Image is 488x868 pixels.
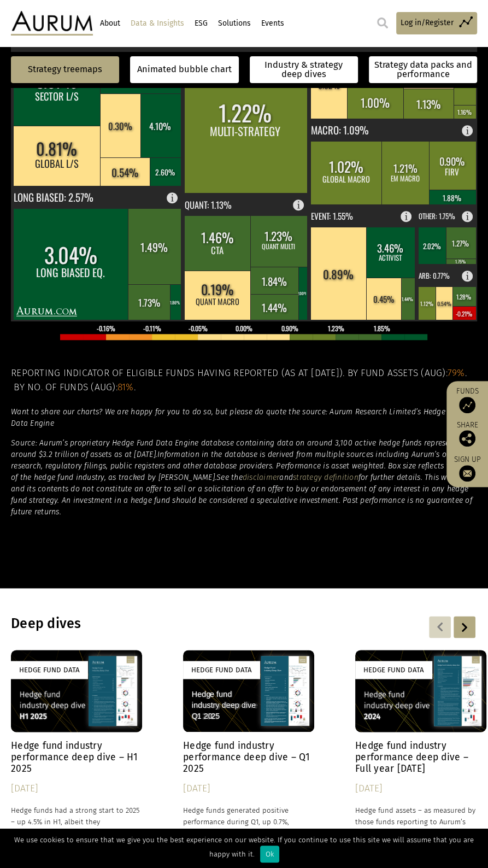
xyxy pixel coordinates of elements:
h4: Hedge fund industry performance deep dive – Full year [DATE] [355,740,486,775]
a: Data & Insights [129,14,185,33]
h5: Reporting indicator of eligible funds having reported (as at [DATE]). By fund assets (Aug): . By ... [11,366,477,395]
div: [DATE] [355,781,486,796]
img: search.svg [377,17,388,28]
div: Hedge Fund Data [183,661,260,679]
div: Hedge Fund Data [355,661,432,679]
em: Information in the database is derived from multiple sources including Aurum’s own research, regu... [11,450,475,482]
a: Hedge Fund Data Hedge fund industry performance deep dive – H1 2025 [DATE] Hedge funds had a stro... [11,650,142,863]
a: Industry & strategy deep dives [250,56,358,83]
h4: Hedge fund industry performance deep dive – Q1 2025 [183,740,314,775]
a: About [98,14,121,33]
em: and [279,473,293,482]
a: Strategy treemaps [28,65,102,74]
h4: Hedge fund industry performance deep dive – H1 2025 [11,740,142,775]
p: Hedge fund assets – as measured by those funds reporting to Aurum’s Hedge Fund Data Engine – have... [355,805,486,863]
a: disclaimer [243,473,280,482]
a: Solutions [216,14,252,33]
a: Animated bubble chart [137,65,232,74]
span: 81% [117,382,134,393]
div: Hedge Fund Data [11,661,88,679]
p: Hedge funds had a strong start to 2025 – up 4.5% in H1, albeit they underperformed bonds, +7.3% a... [11,805,142,851]
span: Log in/Register [401,17,454,29]
em: Want to share our charts? We are happy for you to do so, but please do quote the source: Aurum Re... [11,407,465,428]
a: Hedge Fund Data Hedge fund industry performance deep dive – Q1 2025 [DATE] Hedge funds generated ... [183,650,314,863]
em: See the [216,473,243,482]
div: [DATE] [183,781,314,796]
div: Share [452,421,483,447]
div: [DATE] [11,781,142,796]
a: Log in/Register [396,12,477,34]
span: 79% [448,367,465,379]
img: Share this post [459,430,475,447]
p: Hedge funds generated positive performance during Q1, up 0.7%, outperforming equities, but underp... [183,805,314,851]
img: Aurum [11,11,93,36]
a: ESG [193,14,209,33]
img: Sign up to our newsletter [459,465,475,482]
img: Access Funds [459,397,475,413]
h3: Deep dives [11,615,336,632]
a: Hedge Fund Data Hedge fund industry performance deep dive – Full year [DATE] [DATE] Hedge fund as... [355,650,486,863]
div: Ok [260,846,279,863]
a: Funds [452,386,483,413]
a: Sign up [452,455,483,482]
a: Strategy data packs and performance [369,56,477,83]
a: Events [260,14,285,33]
em: Source: Aurum’s proprietary Hedge Fund Data Engine database containing data on around 3,100 activ... [11,438,468,459]
a: strategy definition [293,473,358,482]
